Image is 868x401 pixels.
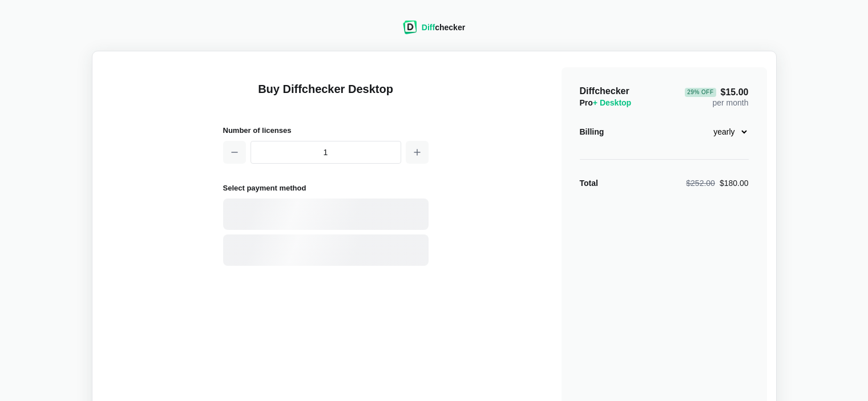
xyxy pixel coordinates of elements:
[580,86,629,96] span: Diffchecker
[422,23,435,32] span: Diff
[422,22,465,33] div: checker
[593,98,631,107] span: + Desktop
[686,177,748,189] div: $180.00
[403,21,417,34] img: Diffchecker logo
[685,88,716,97] div: 29 % Off
[686,179,715,188] span: $252.00
[580,126,604,137] div: Billing
[223,81,429,111] h1: Buy Diffchecker Desktop
[223,124,429,136] h2: Number of licenses
[685,88,748,97] span: $15.00
[403,27,465,36] a: Diffchecker logoDiffchecker
[223,182,429,194] h2: Select payment method
[685,86,748,108] div: per month
[580,98,632,107] span: Pro
[251,141,401,164] input: 1
[580,179,598,188] strong: Total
